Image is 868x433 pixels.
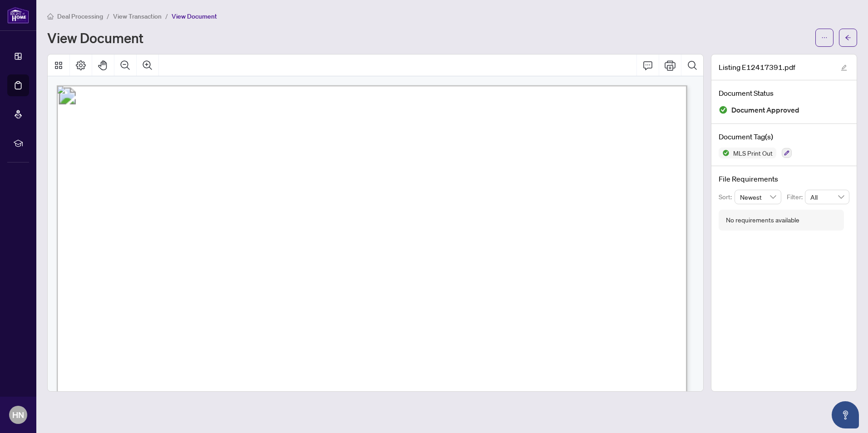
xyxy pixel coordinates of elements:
button: Open asap [832,401,859,428]
span: home [47,13,54,20]
img: logo [7,7,29,24]
span: All [810,190,844,204]
h4: Document Tag(s) [719,131,849,142]
span: Newest [740,190,776,204]
li: / [165,11,168,21]
span: MLS Print Out [730,150,776,156]
span: arrow-left [845,34,851,41]
h1: View Document [47,30,143,45]
span: Document Approved [731,104,799,116]
span: Deal Processing [57,12,103,20]
img: Document Status [719,105,728,114]
h4: File Requirements [719,173,849,184]
p: Filter: [787,192,805,202]
span: ellipsis [821,34,828,41]
span: View Document [172,12,217,20]
span: Listing E12417391.pdf [719,62,795,73]
div: No requirements available [726,215,799,225]
h4: Document Status [719,88,849,98]
span: View Transaction [113,12,162,20]
span: edit [841,64,847,71]
li: / [107,11,109,21]
span: HN [12,408,24,421]
img: Status Icon [719,148,730,158]
p: Sort: [719,192,735,202]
